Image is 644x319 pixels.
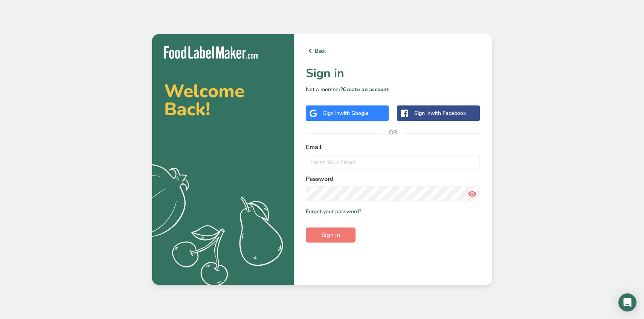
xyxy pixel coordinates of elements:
span: with Google [339,110,369,117]
button: Sign in [306,227,356,243]
a: Back [306,46,480,55]
p: Not a member? [306,85,480,93]
div: Open Intercom Messenger [618,293,636,311]
span: Sign in [321,230,340,240]
a: Create an account [343,86,389,93]
h2: Welcome Back! [164,82,282,118]
div: Sign in [414,109,466,117]
div: Sign in [323,109,369,117]
label: Password [306,174,480,183]
img: Food Label Maker [164,46,258,59]
span: with Facebook [430,110,466,117]
a: Forgot your password? [306,208,361,215]
label: Email [306,143,480,152]
h1: Sign in [306,64,480,82]
span: OR [382,121,404,144]
input: Enter Your Email [306,155,480,170]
